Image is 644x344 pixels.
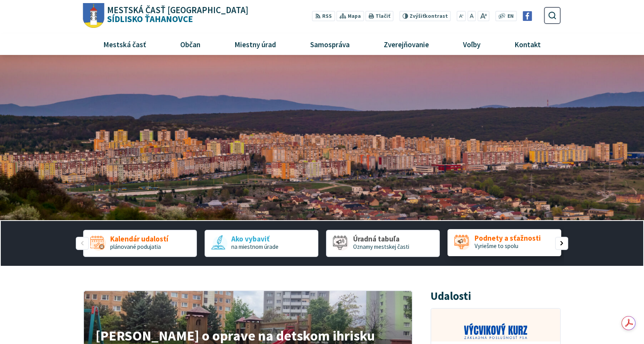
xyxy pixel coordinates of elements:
a: Miestny úrad [220,34,290,55]
button: Nastaviť pôvodnú veľkosť písma [467,11,476,21]
a: Podnety a sťažnosti Vyriešme to spolu [448,229,561,256]
div: Nasledujúci slajd [555,237,568,250]
img: Prejsť na domovskú stránku [83,3,104,28]
a: Občan [166,34,214,55]
a: Kontakt [501,34,555,55]
span: Voľby [460,34,483,55]
a: Ako vybaviť na miestnom úrade [205,230,318,257]
a: Úradná tabuľa Oznamy mestskej časti [326,230,440,257]
span: RSS [322,12,332,21]
span: Vyriešme to spolu [475,242,518,250]
a: Mapa [337,11,364,21]
span: Úradná tabuľa [353,235,409,243]
button: Tlačiť [366,11,393,21]
a: Mestská časť [89,34,160,55]
span: Mapa [348,12,361,21]
span: Mestská časť [GEOGRAPHIC_DATA] [107,6,248,15]
div: Predošlý slajd [76,237,89,250]
span: Mestská časť [100,34,149,55]
span: plánované podujatia [110,243,161,250]
a: Logo Sídlisko Ťahanovce, prejsť na domovskú stránku. [83,3,248,28]
div: 2 / 5 [205,230,318,257]
span: Samospráva [307,34,352,55]
div: 3 / 5 [326,230,440,257]
span: Zverejňovanie [381,34,432,55]
button: Zvýšiťkontrast [399,11,451,21]
button: Zmenšiť veľkosť písma [457,11,466,21]
span: kontrast [410,13,448,19]
a: Voľby [449,34,495,55]
span: Oznamy mestskej časti [353,243,409,250]
span: EN [507,12,514,21]
span: Miestny úrad [231,34,279,55]
span: Kalendár udalostí [110,235,168,243]
div: 4 / 5 [448,230,561,257]
span: Ako vybaviť [231,235,278,243]
span: Zvýšiť [410,13,425,19]
span: Občan [177,34,203,55]
img: Prejsť na Facebook stránku [523,11,532,21]
span: Kontakt [512,34,544,55]
div: 1 / 5 [83,230,197,257]
a: Kalendár udalostí plánované podujatia [83,230,197,257]
a: Samospráva [296,34,364,55]
a: Zverejňovanie [370,34,443,55]
h3: Udalosti [430,290,471,302]
button: Zväčšiť veľkosť písma [477,11,489,21]
span: Podnety a sťažnosti [475,234,541,243]
a: RSS [312,11,335,21]
span: na miestnom úrade [231,243,278,250]
span: Tlačiť [376,13,390,19]
a: EN [506,12,516,21]
h1: Sídlisko Ťahanovce [104,6,249,24]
